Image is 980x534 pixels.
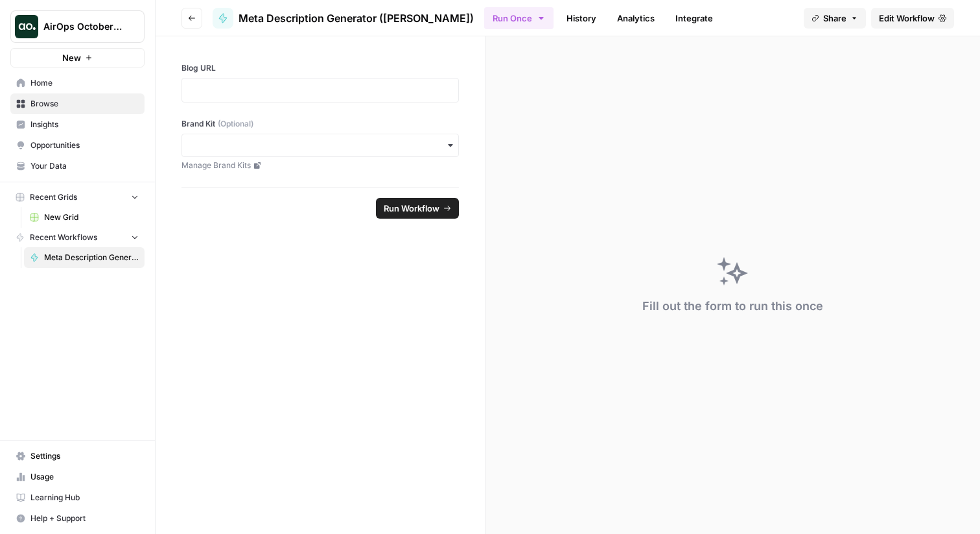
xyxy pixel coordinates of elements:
[24,207,145,228] a: New Grid
[10,114,145,135] a: Insights
[30,77,139,89] span: Home
[213,8,474,29] a: Meta Description Generator ([PERSON_NAME])
[181,118,459,130] label: Brand Kit
[384,202,439,215] span: Run Workflow
[484,7,554,29] button: Run Once
[879,12,935,25] span: Edit Workflow
[30,513,139,524] span: Help + Support
[10,446,145,467] a: Settings
[44,252,139,263] span: Meta Description Generator ([PERSON_NAME])
[62,51,81,64] span: New
[823,12,846,25] span: Share
[10,467,145,487] a: Usage
[181,62,459,74] label: Blog URL
[43,20,122,33] span: AirOps October Cohort
[30,492,139,504] span: Learning Hub
[218,118,253,130] span: (Optional)
[24,247,145,268] a: Meta Description Generator ([PERSON_NAME])
[30,119,139,130] span: Insights
[30,140,139,151] span: Opportunities
[668,8,721,29] a: Integrate
[30,232,97,243] span: Recent Workflows
[10,93,145,114] a: Browse
[804,8,866,29] button: Share
[239,10,474,26] span: Meta Description Generator ([PERSON_NAME])
[181,160,459,171] a: Manage Brand Kits
[10,487,145,508] a: Learning Hub
[10,508,145,529] button: Help + Support
[30,471,139,483] span: Usage
[30,160,139,172] span: Your Data
[10,188,145,207] button: Recent Grids
[10,10,145,43] button: Workspace: AirOps October Cohort
[44,212,139,223] span: New Grid
[15,15,38,38] img: AirOps October Cohort Logo
[10,156,145,176] a: Your Data
[10,48,145,67] button: New
[30,191,77,203] span: Recent Grids
[871,8,954,29] a: Edit Workflow
[10,228,145,247] button: Recent Workflows
[559,8,604,29] a: History
[10,135,145,156] a: Opportunities
[609,8,662,29] a: Analytics
[10,73,145,93] a: Home
[30,450,139,462] span: Settings
[30,98,139,110] span: Browse
[376,198,459,219] button: Run Workflow
[642,297,823,315] div: Fill out the form to run this once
